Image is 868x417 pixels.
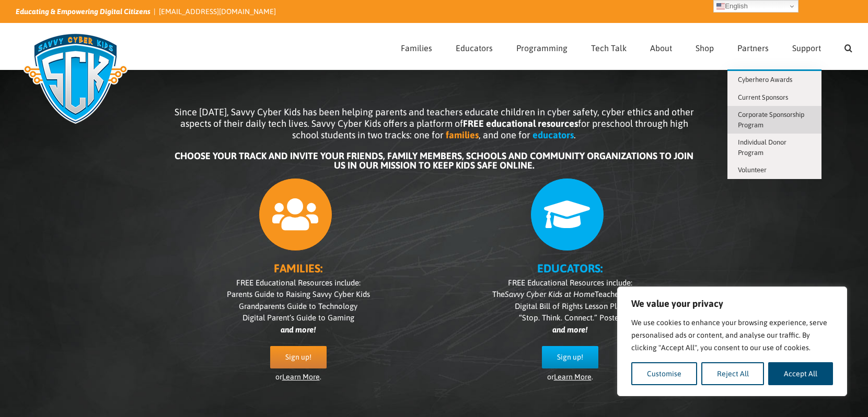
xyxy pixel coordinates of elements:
button: Accept All [768,362,833,385]
span: Parents Guide to Raising Savvy Cyber Kids [227,290,370,299]
button: Reject All [701,362,765,385]
i: Savvy Cyber Kids at Home [505,290,595,299]
i: and more! [552,325,587,334]
b: FAMILIES: [274,261,322,275]
span: Since [DATE], Savvy Cyber Kids has been helping parents and teachers educate children in cyber sa... [175,106,694,140]
a: Sign up! [270,346,327,368]
i: Educating & Empowering Digital Citizens [16,7,151,16]
span: Digital Bill of Rights Lesson Plan [515,302,625,311]
span: Programming [516,44,568,52]
a: Programming [516,23,568,69]
span: Digital Parent’s Guide to Gaming [242,313,354,322]
span: “Stop. Think. Connect.” Poster [519,313,621,322]
b: educators [533,129,574,140]
span: Partners [737,44,769,52]
a: Shop [696,23,714,69]
a: [EMAIL_ADDRESS][DOMAIN_NAME] [159,7,276,16]
p: We value your privacy [631,297,833,310]
span: Current Sponsors [738,93,788,101]
span: Grandparents Guide to Technology [239,302,357,311]
i: and more! [281,325,316,334]
span: Families [401,44,432,52]
span: . [574,129,576,140]
span: Support [792,44,821,52]
b: FREE educational resources [463,118,578,129]
span: or . [547,373,593,381]
span: The Teacher’s Packs [492,290,648,299]
nav: Main Menu [401,23,852,69]
a: Search [844,23,852,69]
b: families [446,129,479,140]
a: Support [792,23,821,69]
a: Families [401,23,432,69]
span: Corporate Sponsorship Program [738,111,804,129]
img: en [716,2,725,10]
button: Customise [631,362,697,385]
span: About [650,44,672,52]
a: Tech Talk [591,23,627,69]
span: Educators [456,44,493,52]
a: Learn More [282,373,320,381]
b: CHOOSE YOUR TRACK AND INVITE YOUR FRIENDS, FAMILY MEMBERS, SCHOOLS AND COMMUNITY ORGANIZATIONS TO... [175,150,693,171]
span: Individual Donor Program [738,138,786,157]
span: FREE Educational Resources include: [236,278,361,287]
a: Corporate Sponsorship Program [727,106,821,134]
a: Partners [737,23,769,69]
a: Volunteer [727,161,821,179]
a: Current Sponsors [727,89,821,106]
span: Volunteer [738,166,767,174]
span: or . [275,373,321,381]
a: Cyberhero Awards [727,71,821,89]
a: About [650,23,672,69]
span: Cyberhero Awards [738,76,792,84]
span: Shop [696,44,714,52]
span: Sign up! [557,353,583,362]
span: FREE Educational Resources include: [508,278,632,287]
span: , and one for [479,129,530,140]
span: Sign up! [285,353,311,362]
a: Educators [456,23,493,69]
span: Tech Talk [591,44,627,52]
a: Individual Donor Program [727,134,821,161]
a: Sign up! [542,346,598,368]
b: EDUCATORS: [537,261,603,275]
p: We use cookies to enhance your browsing experience, serve personalised ads or content, and analys... [631,316,833,354]
a: Learn More [554,373,592,381]
img: Savvy Cyber Kids Logo [16,26,135,130]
